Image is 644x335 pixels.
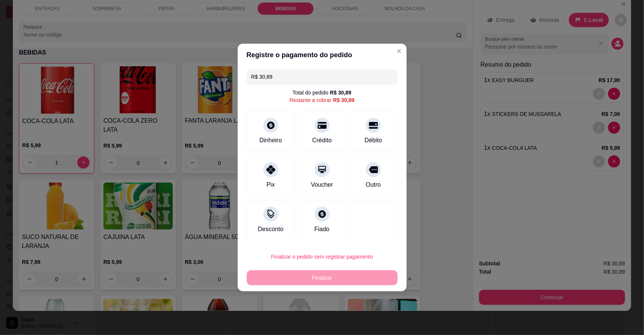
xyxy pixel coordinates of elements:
[333,96,355,104] div: R$ 30,89
[312,136,332,145] div: Crédito
[366,180,381,189] div: Outro
[238,44,407,66] header: Registre o pagamento do pedido
[266,180,275,189] div: Pix
[330,89,352,96] div: R$ 30,89
[364,136,382,145] div: Débito
[258,225,284,234] div: Desconto
[289,96,354,104] div: Restante a cobrar
[251,69,393,84] input: Ex.: hambúrguer de cordeiro
[311,180,333,189] div: Voucher
[393,45,405,57] button: Close
[260,136,282,145] div: Dinheiro
[293,89,352,96] div: Total do pedido
[314,225,329,234] div: Fiado
[247,249,398,264] button: Finalizar o pedido sem registrar pagamento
